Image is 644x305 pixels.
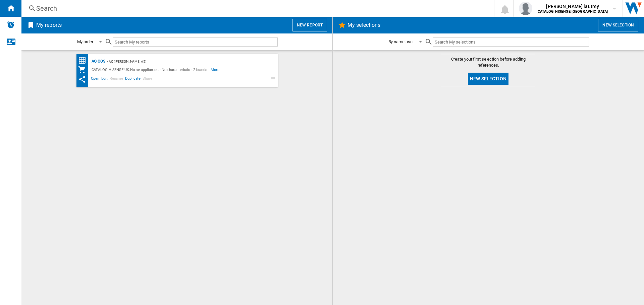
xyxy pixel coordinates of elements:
span: Create your first selection before adding references. [441,56,535,68]
div: My Assortment [78,66,90,74]
button: New selection [598,19,638,31]
span: Duplicate [124,75,142,83]
div: CATALOG HISENSE UK:Home appliances - No characteristic - 2 brands [90,66,211,74]
span: More [211,66,220,74]
span: Edit [100,75,109,83]
div: By name asc. [388,39,414,44]
div: Search [36,4,476,13]
span: Open [90,75,101,83]
input: Search My reports [113,37,278,47]
span: Rename [109,75,124,83]
div: Price Matrix [78,56,90,65]
ng-md-icon: This report has been shared with you [78,75,86,83]
div: - AO ([PERSON_NAME]) (5) [105,57,264,66]
div: My order [77,39,93,44]
img: alerts-logo.svg [7,21,15,29]
input: Search My selections [433,37,589,47]
b: CATALOG HISENSE [GEOGRAPHIC_DATA] [538,9,608,14]
h2: My reports [35,19,63,31]
img: profile.jpg [519,2,532,15]
button: New report [292,19,327,31]
span: [PERSON_NAME] lautrey [538,3,608,10]
button: New selection [468,73,508,85]
div: AO OOS [90,57,105,66]
span: Share [142,75,153,83]
h2: My selections [346,19,382,31]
